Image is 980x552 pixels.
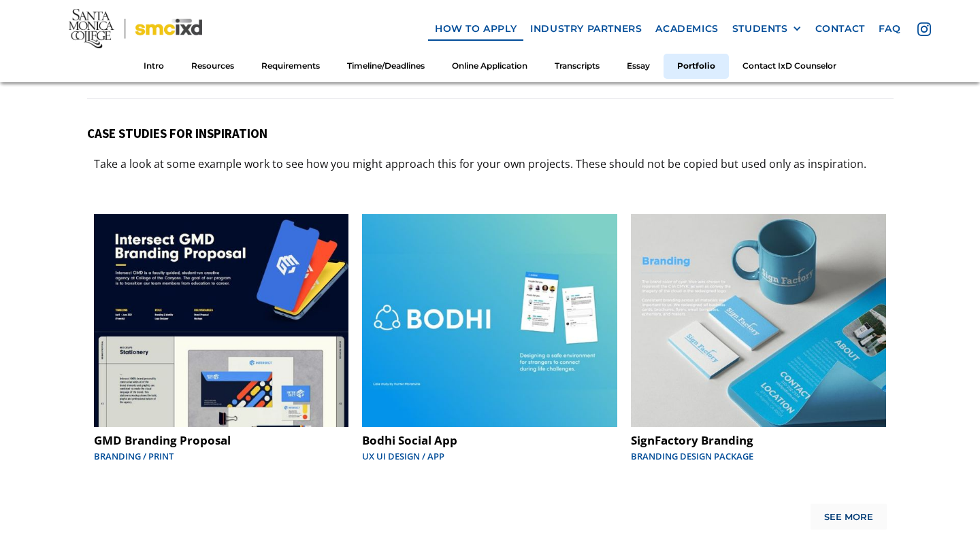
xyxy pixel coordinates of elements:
div: UX UI Design / App [362,449,617,463]
a: industry partners [523,16,649,41]
img: Santa Monica College - SMC IxD logo [69,9,203,48]
a: Next Page [811,504,887,530]
a: Timeline/Deadlines [333,54,438,79]
div: See More [824,512,873,523]
div: Bodhi Social App [362,434,617,447]
div: List [87,504,894,530]
a: Requirements [248,54,333,79]
div: GMD Branding Proposal [94,434,349,447]
a: Transcripts [541,54,613,79]
a: Academics [649,16,725,41]
a: Resources [178,54,248,79]
a: SignFactory BrandingBranding Design Package [624,207,893,470]
a: Portfolio [664,54,729,79]
a: faq [872,16,908,41]
div: Branding Design Package [631,449,886,463]
a: Intro [130,54,178,79]
div: SignFactory Branding [631,434,886,447]
a: contact [808,16,872,41]
a: GMD Branding ProposalBranding / Print [87,207,356,470]
a: Contact IxD Counselor [729,54,850,79]
a: Essay [613,54,664,79]
img: icon - instagram [917,22,931,35]
div: Branding / Print [94,449,349,463]
a: Bodhi Social AppUX UI Design / App [355,207,624,470]
a: how to apply [428,16,523,41]
a: Online Application [438,54,541,79]
h5: CASE STUDIES FOR INSPIRATION [87,126,894,141]
p: Take a look at some example work to see how you might approach this for your own projects. These ... [87,155,873,173]
div: STUDENTS [732,22,802,34]
div: STUDENTS [732,22,788,34]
